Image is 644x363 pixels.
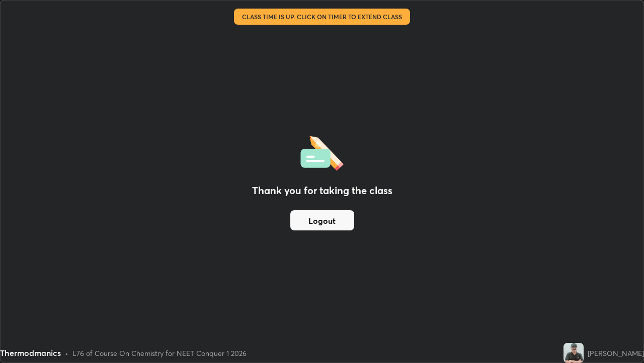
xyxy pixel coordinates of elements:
[290,210,354,230] button: Logout
[252,183,392,198] h2: Thank you for taking the class
[588,348,644,358] div: [PERSON_NAME]
[300,133,344,171] img: offlineFeedback.1438e8b3.svg
[72,348,247,358] div: L76 of Course On Chemistry for NEET Conquer 1 2026
[563,343,584,363] img: 91f328810c824c01b6815d32d6391758.jpg
[65,348,68,358] div: •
